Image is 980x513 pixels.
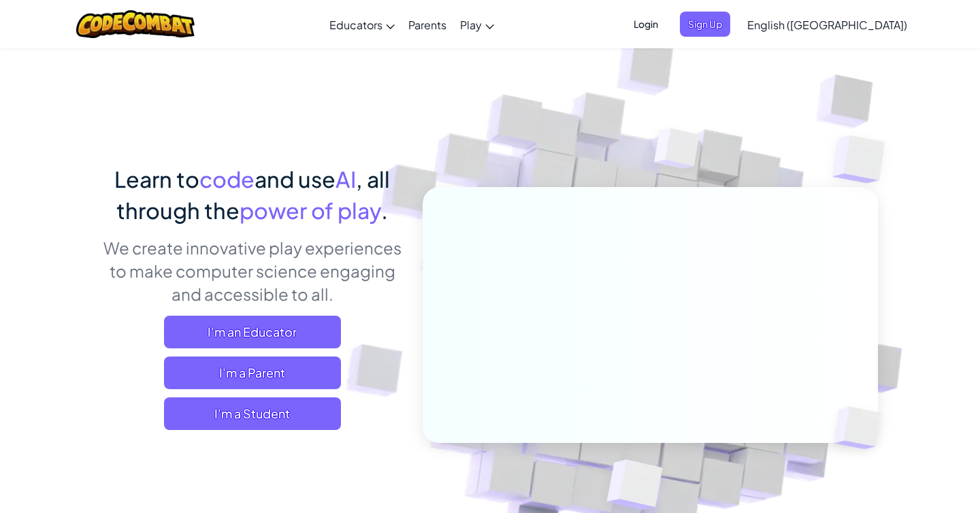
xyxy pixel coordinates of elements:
button: Sign Up [680,12,730,37]
span: Learn to [114,165,199,193]
span: code [199,165,255,193]
span: . [381,197,388,224]
span: power of play [240,197,381,224]
a: Play [453,6,501,43]
button: I'm a Student [164,397,341,430]
span: Educators [329,18,382,32]
a: Educators [323,6,402,43]
a: I'm a Parent [164,357,341,389]
img: Overlap cubes [805,102,923,217]
a: English ([GEOGRAPHIC_DATA]) [740,6,914,43]
button: Login [625,12,666,37]
span: AI [336,165,356,193]
img: Overlap cubes [811,378,913,478]
img: CodeCombat logo [76,10,195,38]
p: We create innovative play experiences to make computer science engaging and accessible to all. [102,236,402,305]
a: I'm an Educator [164,316,341,348]
img: Overlap cubes [629,101,727,203]
span: and use [255,165,336,193]
a: Parents [402,6,453,43]
span: Play [460,18,482,32]
span: English ([GEOGRAPHIC_DATA]) [747,18,907,32]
